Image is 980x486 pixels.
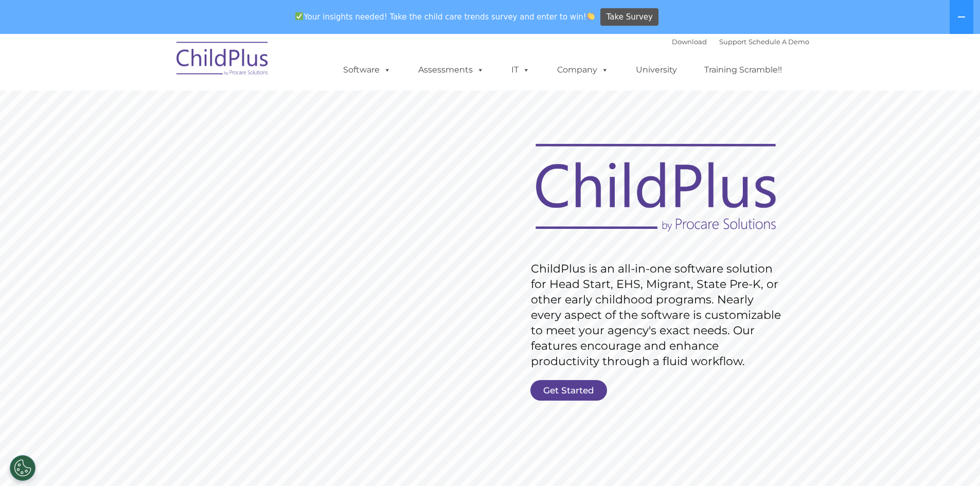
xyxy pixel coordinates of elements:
[295,12,303,20] img: ✅
[333,60,401,80] a: Software
[600,8,658,26] a: Take Survey
[626,60,687,80] a: University
[719,38,746,46] a: Support
[530,380,607,401] a: Get Started
[501,60,540,80] a: IT
[672,38,809,46] font: |
[171,34,274,86] img: ChildPlus by Procare Solutions
[672,38,707,46] a: Download
[694,60,792,80] a: Training Scramble!!
[531,261,786,369] rs-layer: ChildPlus is an all-in-one software solution for Head Start, EHS, Migrant, State Pre-K, or other ...
[291,7,599,27] span: Your insights needed! Take the child care trends survey and enter to win!
[408,60,494,80] a: Assessments
[749,38,809,46] a: Schedule A Demo
[587,12,595,20] img: 👏
[10,455,35,481] button: Cookies Settings
[547,60,619,80] a: Company
[607,8,653,26] span: Take Survey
